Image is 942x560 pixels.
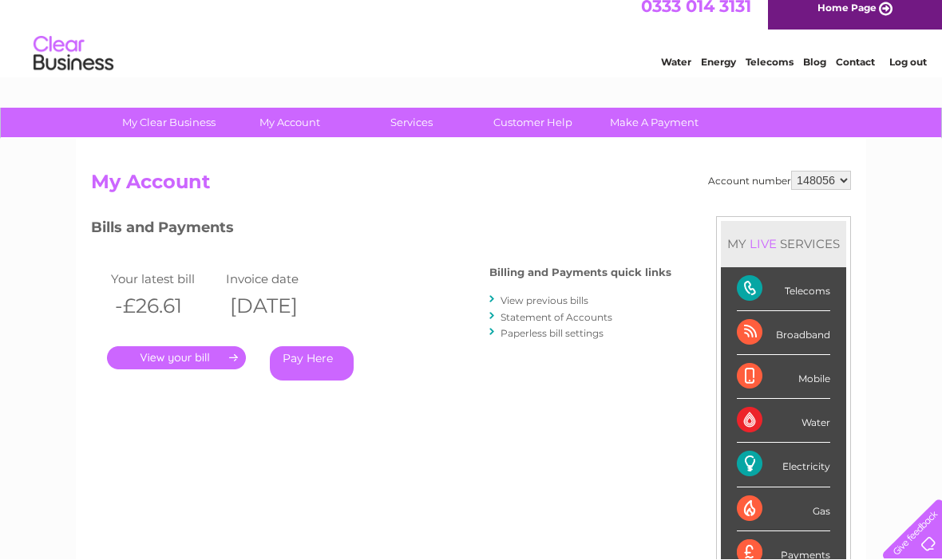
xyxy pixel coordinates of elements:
[701,68,736,80] a: Energy
[222,290,337,323] th: [DATE]
[708,172,851,191] div: Account number
[746,68,794,80] a: Telecoms
[224,108,356,138] a: My Account
[746,237,780,252] div: LIVE
[641,8,751,28] a: 0333 014 3131
[737,268,830,312] div: Telecoms
[33,41,114,90] img: logo.png
[737,400,830,444] div: Water
[661,68,691,80] a: Water
[467,108,599,138] a: Customer Help
[107,347,246,370] a: .
[91,217,671,245] h3: Bills and Payments
[737,356,830,400] div: Mobile
[737,488,830,532] div: Gas
[501,295,588,307] a: View previous bills
[107,290,222,323] th: -£26.61
[107,269,222,290] td: Your latest bill
[721,222,846,267] div: MY SERVICES
[91,172,851,202] h2: My Account
[588,108,720,138] a: Make A Payment
[346,108,477,138] a: Services
[103,108,235,138] a: My Clear Business
[501,328,604,340] a: Paperless bill settings
[489,267,671,279] h4: Billing and Payments quick links
[222,269,337,290] td: Invoice date
[803,68,826,80] a: Blog
[737,312,830,356] div: Broadband
[95,9,849,77] div: Clear Business is a trading name of Verastar Limited (registered in [GEOGRAPHIC_DATA] No. 3667643...
[889,68,927,80] a: Log out
[501,312,612,324] a: Statement of Accounts
[270,347,354,381] a: Pay Here
[737,444,830,487] div: Electricity
[836,68,875,80] a: Contact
